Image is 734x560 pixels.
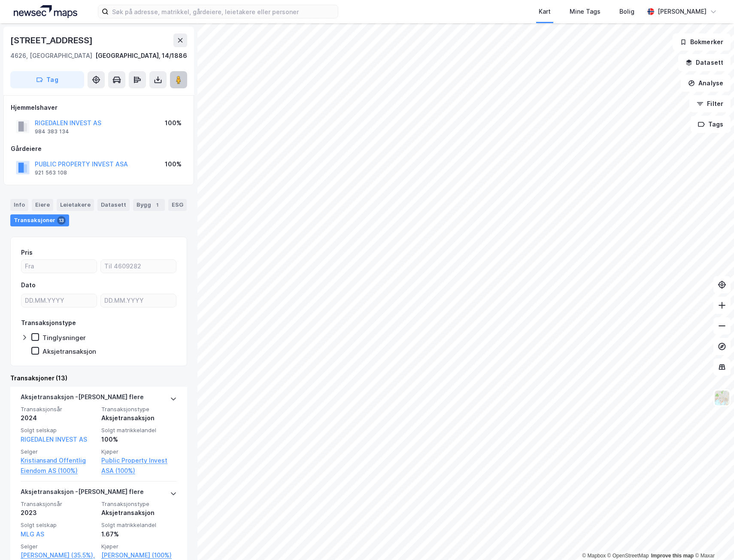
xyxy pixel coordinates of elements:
span: Transaksjonstype [101,500,177,508]
div: 1 [153,201,161,209]
button: Bokmerker [673,33,731,51]
div: Aksjetransaksjon [101,413,177,423]
span: Kjøper [101,543,177,550]
button: Filter [689,95,731,112]
div: Datasett [97,199,130,211]
span: Solgt matrikkelandel [101,521,177,529]
div: Kart [539,6,551,17]
div: Pris [21,247,33,258]
div: [PERSON_NAME] [658,6,707,17]
span: Transaksjonstype [101,406,177,413]
input: Fra [21,260,97,273]
span: Transaksjonsår [21,500,96,508]
div: Aksjetransaksjon - [PERSON_NAME] flere [21,392,144,406]
div: 2024 [21,413,96,423]
input: DD.MM.YYYY [101,294,176,307]
div: Eiere [32,199,53,211]
input: Søk på adresse, matrikkel, gårdeiere, leietakere eller personer [109,5,338,18]
div: 1.67% [101,529,177,539]
div: Tinglysninger [42,334,86,342]
iframe: Chat Widget [691,519,734,560]
img: Z [714,390,730,406]
span: Kjøper [101,448,177,455]
div: 984 383 134 [35,128,69,135]
span: Solgt matrikkelandel [101,427,177,434]
div: Bygg [133,199,165,211]
span: Selger [21,543,96,550]
div: 100% [165,159,182,169]
input: DD.MM.YYYY [21,294,97,307]
div: Transaksjoner [10,214,69,226]
button: Tag [10,71,84,88]
div: [STREET_ADDRESS] [10,33,94,47]
div: Aksjetransaksjon [101,508,177,518]
div: Info [10,199,28,211]
div: Hjemmelshaver [11,102,187,113]
span: Solgt selskap [21,427,96,434]
a: OpenStreetMap [607,553,649,559]
div: 100% [101,434,177,445]
div: 13 [57,216,66,225]
div: Leietakere [57,199,94,211]
span: Solgt selskap [21,521,96,529]
a: MLG AS [21,530,44,538]
div: ESG [168,199,187,211]
div: 100% [165,118,182,128]
a: RIGEDALEN INVEST AS [21,436,87,443]
div: Dato [21,280,36,290]
span: Selger [21,448,96,455]
div: Aksjetransaksjon [42,347,96,355]
div: 2023 [21,508,96,518]
div: Transaksjoner (13) [10,373,187,383]
input: Til 4609282 [101,260,176,273]
div: Bolig [619,6,634,17]
a: Public Property Invest ASA (100%) [101,455,177,476]
div: 921 563 108 [35,169,67,176]
button: Datasett [678,54,731,71]
button: Analyse [681,75,731,92]
a: Kristiansand Offentlig Eiendom AS (100%) [21,455,96,476]
a: Mapbox [582,553,606,559]
span: Transaksjonsår [21,406,96,413]
div: 4626, [GEOGRAPHIC_DATA] [10,51,92,61]
div: Gårdeiere [11,144,187,154]
a: Improve this map [651,553,694,559]
button: Tags [691,116,731,133]
div: [GEOGRAPHIC_DATA], 14/1886 [95,51,187,61]
div: Mine Tags [570,6,601,17]
div: Aksjetransaksjon - [PERSON_NAME] flere [21,487,144,500]
div: Transaksjonstype [21,318,76,328]
img: logo.a4113a55bc3d86da70a041830d287a7e.svg [14,5,77,18]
